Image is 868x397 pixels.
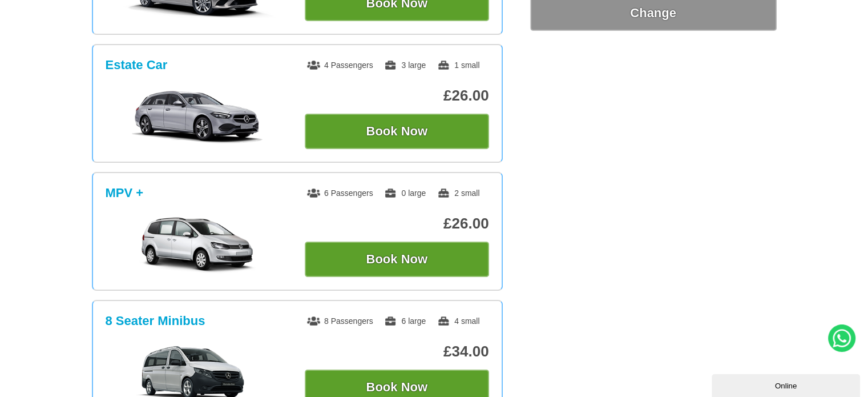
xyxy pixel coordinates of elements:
p: £26.00 [305,87,489,105]
span: 0 large [384,189,426,198]
button: Book Now [305,242,489,277]
img: MPV + [111,216,283,274]
h3: Estate Car [106,58,168,73]
h3: 8 Seater Minibus [106,314,205,328]
span: 8 Passengers [307,316,373,326]
span: 4 Passengers [307,61,373,70]
p: £34.00 [305,343,489,360]
span: 6 large [384,316,426,326]
p: £26.00 [305,215,489,232]
span: 2 small [437,189,479,198]
span: 3 large [384,61,426,70]
button: Book Now [305,114,489,149]
h3: MPV + [106,186,144,200]
span: 6 Passengers [307,189,373,198]
span: 1 small [437,61,479,70]
span: 4 small [437,316,479,326]
iframe: chat widget [712,372,862,397]
img: Estate Car [111,89,283,146]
